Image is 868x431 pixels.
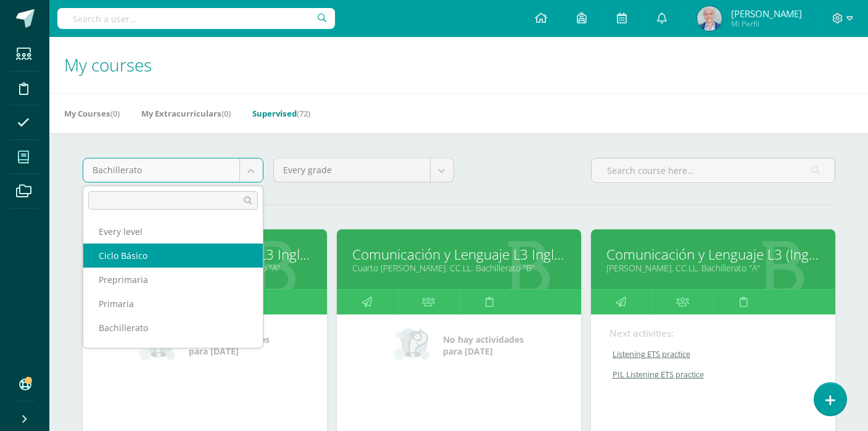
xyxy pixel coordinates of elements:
[83,316,263,340] div: Bachillerato
[83,292,263,316] div: Primaria
[83,244,263,268] div: Ciclo Básico
[83,340,263,364] div: Magisterio
[83,220,263,244] div: Every level
[83,268,263,292] div: Preprimaria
